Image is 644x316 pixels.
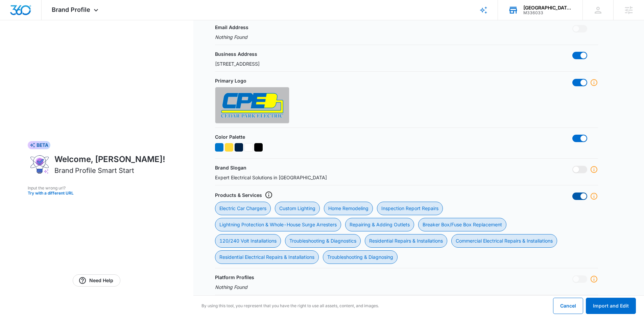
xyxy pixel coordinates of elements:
p: [STREET_ADDRESS] [215,60,260,67]
p: Nothing Found [215,284,254,291]
h1: Welcome, [PERSON_NAME]! [54,153,165,165]
div: account id [523,10,573,15]
div: Residential Repairs & Installations [365,234,447,248]
button: Cancel [553,298,583,314]
button: Try with a different URL [28,191,165,195]
p: Color Palette [215,133,245,140]
div: Troubleshooting & Diagnosing [323,250,398,264]
p: Brand Slogan [215,164,246,171]
div: Custom Lighting [275,202,320,215]
h2: Brand Profile Smart Start [54,165,134,176]
div: Repairing & Adding Outlets [345,218,414,231]
div: Lightning Protection & Whole-House Surge Arresters [215,218,341,231]
p: Products & Services [215,191,262,199]
p: Platform Profiles [215,274,254,281]
p: Email Address [215,24,248,31]
button: Import and Edit [586,298,636,314]
img: ai-brand-profile [28,153,52,176]
div: Troubleshooting & Diagnostics [285,234,361,248]
p: Nothing Found [215,33,247,41]
p: Input the wrong url? [28,185,165,191]
div: Commercial Electrical Repairs & Installations [451,234,557,248]
div: Inspection Report Repairs [377,202,443,215]
div: Residential Electrical Repairs & Installations [215,250,319,264]
img: https://static.mywebsites360.com/dade79a23b4d42088fb12be226aa3f24/i/c2615c861f164b5ca1fedc8fa0d67... [220,92,284,118]
p: Business Address [215,50,257,58]
p: Primary Logo [215,77,246,84]
div: 120/240 Volt Installations [215,234,281,248]
div: Electric Car Chargers [215,202,271,215]
div: BETA [28,141,50,149]
div: Home Remodeling [324,202,373,215]
p: By using this tool, you represent that you have the right to use all assets, content, and images. [201,303,379,309]
div: account name [523,5,573,10]
span: Brand Profile [52,6,90,13]
a: Need Help [73,274,120,287]
p: Expert Electrical Solutions in [GEOGRAPHIC_DATA] [215,174,327,181]
div: Breaker Box/Fuse Box Replacement [418,218,506,231]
